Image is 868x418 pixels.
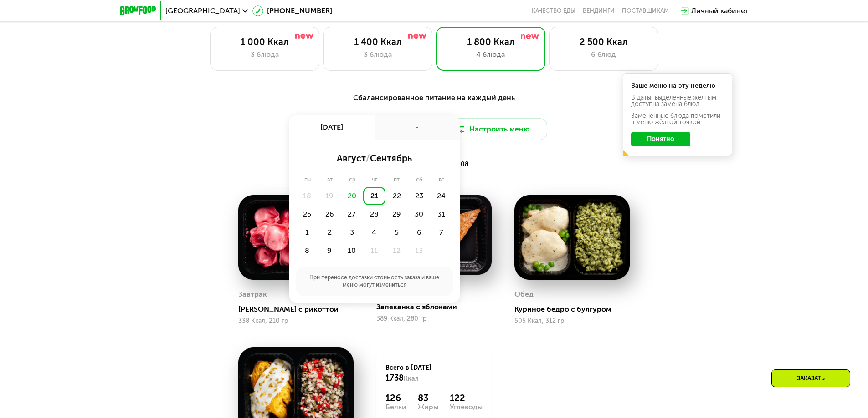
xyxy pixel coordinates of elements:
div: 24 [430,187,452,205]
div: 20 [341,187,363,205]
div: 29 [385,205,408,223]
a: Качество еды [532,7,575,15]
div: Сбалансированное питание на каждый день [164,92,704,104]
div: Завтрак [238,287,267,301]
span: / [366,153,370,164]
div: Заказать [771,369,850,387]
div: [DATE] [289,115,375,140]
div: 26 [318,205,341,223]
div: Углеводы [450,403,483,411]
div: - [375,115,460,140]
div: 83 [418,393,438,403]
div: Жиры [418,403,438,411]
div: вс [431,176,453,184]
div: 1 400 Ккал [333,36,423,47]
div: 3 [341,223,363,242]
div: 12 [385,242,408,260]
div: Белки [385,403,406,411]
div: Ваше меню на эту неделю [631,83,724,89]
div: [PERSON_NAME] с рикоттой [238,305,361,314]
div: В даты, выделенные желтым, доступна замена блюд. [631,95,724,107]
div: 3 блюда [333,49,423,60]
div: 6 блюд [559,49,649,60]
div: 19 [318,187,341,205]
div: 1 [296,223,318,242]
div: 11 [363,242,385,260]
div: 389 Ккал, 280 гр [376,315,492,322]
span: август [337,153,366,164]
div: Личный кабинет [691,5,749,16]
div: 18 [296,187,318,205]
div: Обед [514,287,534,301]
div: сб [408,176,431,184]
div: 22 [385,187,408,205]
div: 30 [408,205,430,223]
div: 21 [363,187,385,205]
div: пт [385,176,408,184]
div: 4 блюда [446,49,536,60]
div: 8 [296,242,318,260]
button: Настроить меню [438,118,547,140]
div: 1 000 Ккал [220,36,310,47]
div: 338 Ккал, 210 гр [238,317,354,325]
div: 9 [318,242,341,260]
div: 126 [385,393,406,403]
span: Ккал [404,375,419,383]
div: 6 [408,223,430,242]
div: 23 [408,187,430,205]
div: 5 [385,223,408,242]
div: 28 [363,205,385,223]
div: Всего в [DATE] [385,363,483,383]
div: 3 блюда [220,49,310,60]
div: ср [341,176,364,184]
div: 4 [363,223,385,242]
div: поставщикам [622,7,669,15]
a: Вендинги [583,7,615,15]
div: Запеканка с яблоками [376,302,499,312]
div: вт [319,176,341,184]
div: 25 [296,205,318,223]
div: 122 [450,393,483,403]
div: 31 [430,205,452,223]
div: чт [364,176,385,184]
div: 27 [341,205,363,223]
div: Заменённые блюда пометили в меню жёлтой точкой. [631,113,724,126]
a: [PHONE_NUMBER] [252,5,332,16]
div: 2 500 Ккал [559,36,649,47]
div: 7 [430,223,452,242]
div: пн [296,176,319,184]
span: сентябрь [370,153,412,164]
div: 2 [318,223,341,242]
div: 10 [341,242,363,260]
button: Понятно [631,132,690,146]
div: При переносе доставки стоимость заказа и ваше меню могут измениться [296,267,453,296]
span: [GEOGRAPHIC_DATA] [165,7,240,15]
div: 505 Ккал, 312 гр [514,317,630,325]
div: Куриное бедро с булгуром [514,305,637,314]
span: 1738 [385,373,404,383]
div: 13 [408,242,430,260]
div: 1 800 Ккал [446,36,536,47]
